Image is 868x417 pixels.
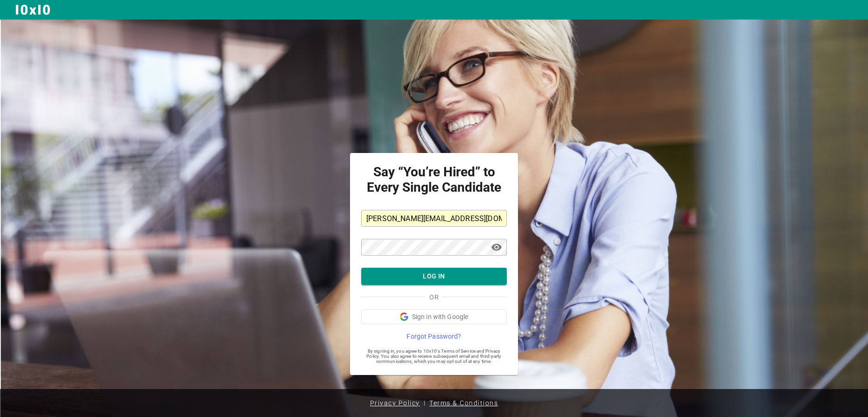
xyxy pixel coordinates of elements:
input: Email Address* [361,211,507,226]
a: Forgot Password? [361,332,507,341]
span: Forgot Password? [406,332,461,341]
strong: Say “You’re Hired” to Every Single Candidate [361,164,507,195]
span: By signing in, you agree to 10x10's Terms of Service and Privacy Policy. You also agree to receiv... [361,348,507,364]
span: OR [429,292,438,302]
span: | [424,396,426,410]
button: Sign in with Google [361,309,507,324]
img: Logo [15,4,51,16]
span: visibility [491,242,502,253]
a: Privacy Policy [366,393,424,413]
button: LOG IN [361,268,507,285]
a: Terms & Conditions [426,393,502,413]
span: Sign in with Google [412,312,469,321]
